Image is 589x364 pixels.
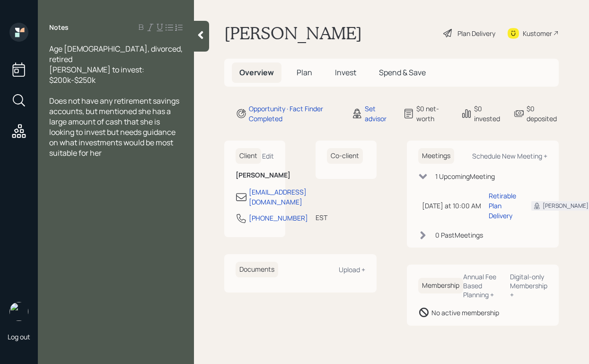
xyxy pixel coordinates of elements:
div: Log out [8,332,30,341]
div: Opportunity · Fact Finder Completed [249,104,340,124]
div: $0 invested [474,104,502,124]
div: Retirable Plan Delivery [489,191,516,221]
div: $0 net-worth [416,104,449,124]
div: [PERSON_NAME] [543,202,589,210]
span: Plan [297,67,312,78]
h6: Membership [418,278,463,293]
div: No active membership [431,308,499,318]
div: Edit [262,151,274,160]
div: Schedule New Meeting + [472,151,547,160]
div: Digital-only Membership + [510,272,547,299]
span: Invest [335,67,356,78]
div: [PHONE_NUMBER] [249,213,308,223]
div: Set advisor [365,104,392,124]
div: Upload + [339,265,365,274]
h6: Documents [236,262,278,277]
div: [EMAIL_ADDRESS][DOMAIN_NAME] [249,187,307,207]
span: Spend & Save [379,67,426,78]
div: 0 Past Meeting s [435,230,483,240]
h6: Client [236,148,261,164]
div: 1 Upcoming Meeting [435,171,495,181]
span: Overview [239,67,274,78]
h1: [PERSON_NAME] [224,23,362,44]
div: Plan Delivery [457,28,495,38]
div: [DATE] at 10:00 AM [422,201,481,211]
h6: [PERSON_NAME] [236,171,274,179]
h6: Meetings [418,148,454,164]
img: robby-grisanti-headshot.png [9,302,28,321]
label: Notes [49,23,69,32]
div: Annual Fee Based Planning + [463,272,503,299]
span: Age [DEMOGRAPHIC_DATA], divorced, retired [PERSON_NAME] to invest: $200k-$250k [49,44,184,85]
div: $0 deposited [527,104,559,124]
div: Kustomer [523,28,552,38]
h6: Co-client [327,148,363,164]
span: Does not have any retirement savings accounts, but mentioned she has a large amount of cash that ... [49,96,181,158]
